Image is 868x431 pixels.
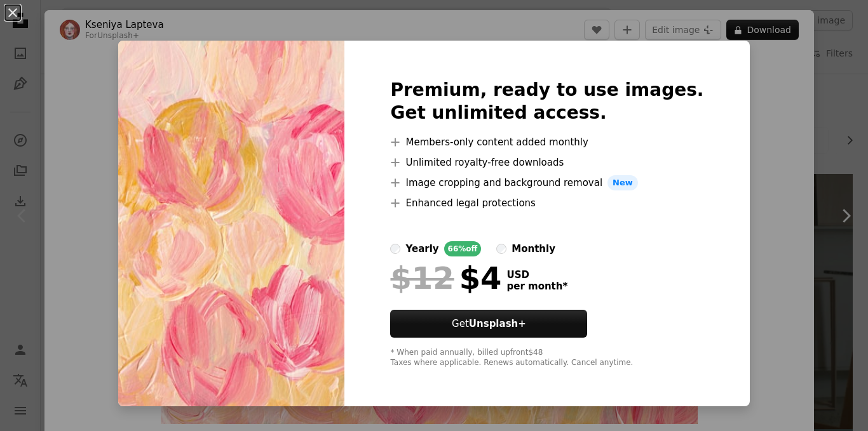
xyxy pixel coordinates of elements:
[444,241,482,256] div: 66% off
[469,318,526,329] strong: Unsplash+
[390,244,400,254] input: yearly66%off
[506,281,567,292] span: per month *
[390,262,501,295] div: $4
[390,262,454,295] span: $12
[390,310,587,338] button: GetUnsplash+
[390,175,703,190] li: Image cropping and background removal
[390,135,703,150] li: Members-only content added monthly
[390,79,703,124] h2: Premium, ready to use images. Get unlimited access.
[390,348,703,368] div: * When paid annually, billed upfront $48 Taxes where applicable. Renews automatically. Cancel any...
[390,155,703,170] li: Unlimited royalty-free downloads
[118,41,344,406] img: premium_photo-1689518469262-6f9499412ef0
[405,241,438,256] div: yearly
[607,175,638,190] span: New
[512,241,555,256] div: monthly
[496,244,506,254] input: monthly
[390,196,703,211] li: Enhanced legal protections
[506,269,567,281] span: USD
